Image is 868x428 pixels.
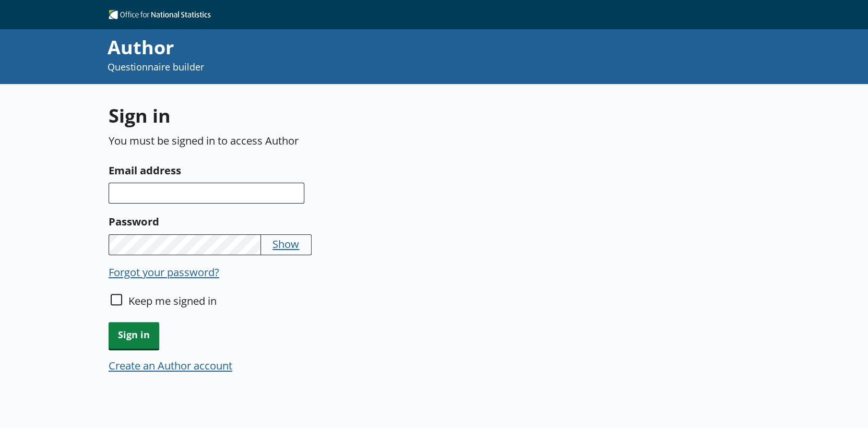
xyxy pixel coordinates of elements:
[109,322,159,349] button: Sign in
[109,162,535,179] label: Email address
[108,34,582,61] div: Author
[109,213,535,230] label: Password
[272,236,299,251] button: Show
[109,265,219,279] button: Forgot your password?
[109,358,232,373] button: Create an Author account
[109,103,535,128] h1: Sign in
[128,293,217,308] label: Keep me signed in
[108,61,582,74] p: Questionnaire builder
[109,133,535,148] p: You must be signed in to access Author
